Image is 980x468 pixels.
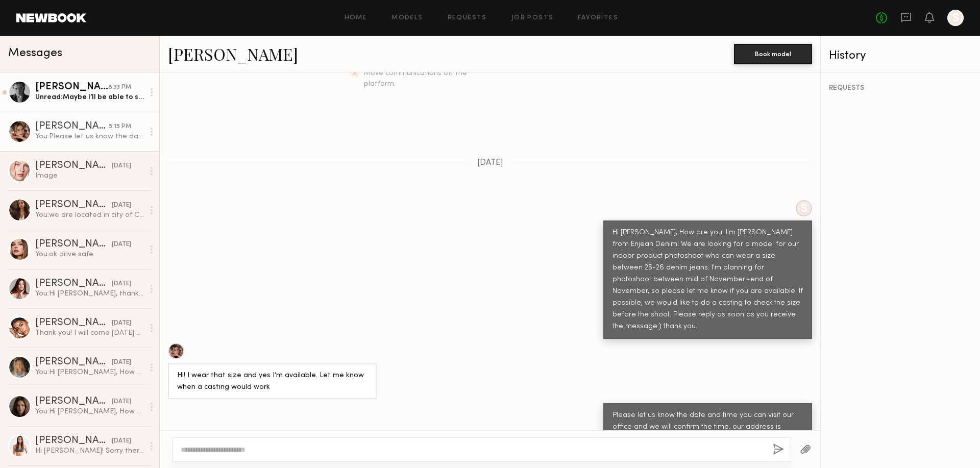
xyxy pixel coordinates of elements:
[829,85,972,92] div: REQUESTS
[168,43,298,65] a: [PERSON_NAME]
[35,82,108,92] div: [PERSON_NAME]
[35,436,112,446] div: [PERSON_NAME]
[734,44,812,64] button: Book model
[35,132,144,141] div: You: Please let us know the date and time you can visit our office and we will confirm the time. ...
[35,200,112,210] div: [PERSON_NAME]
[35,357,112,367] div: [PERSON_NAME]
[112,358,131,367] div: [DATE]
[112,397,131,407] div: [DATE]
[345,15,367,21] a: Home
[35,367,144,377] div: You: Hi [PERSON_NAME], How are you! I'm [PERSON_NAME] from Enjean Denim! We are looking for a mod...
[112,240,131,250] div: [DATE]
[112,201,131,210] div: [DATE]
[35,289,144,299] div: You: Hi [PERSON_NAME], thank you for letting me know unfortunately we have to send out all the ph...
[112,279,131,289] div: [DATE]
[35,239,112,250] div: [PERSON_NAME]
[112,161,131,171] div: [DATE]
[35,121,109,132] div: [PERSON_NAME]
[177,370,367,393] div: Hi! I wear that size and yes I’m available. Let me know when a casting would work
[35,250,144,259] div: You: ok drive safe
[35,92,144,102] div: Unread: Maybe I’ll be able to stop by on the 16th. I haven’t gotten my call time yet, but I’ll le...
[612,410,803,445] div: Please let us know the date and time you can visit our office and we will confirm the time. our a...
[477,159,503,167] span: [DATE]
[734,49,812,58] a: Book model
[829,50,972,62] div: History
[112,318,131,328] div: [DATE]
[35,171,144,181] div: Image
[448,15,487,21] a: Requests
[109,122,131,132] div: 5:15 PM
[35,161,112,171] div: [PERSON_NAME]
[511,15,554,21] a: Job Posts
[35,279,112,289] div: [PERSON_NAME]
[35,328,144,338] div: Thank you! I will come [DATE] morning at 9:45AM :) see you soon :)
[612,227,803,333] div: Hi [PERSON_NAME], How are you! I'm [PERSON_NAME] from Enjean Denim! We are looking for a model fo...
[8,47,62,59] span: Messages
[35,446,144,456] div: Hi [PERSON_NAME]! Sorry there was a crash, will be about 5 min late!
[35,318,112,328] div: [PERSON_NAME]
[35,397,112,407] div: [PERSON_NAME]
[391,15,423,21] a: Models
[108,83,131,92] div: 8:33 PM
[578,15,618,21] a: Favorites
[112,436,131,446] div: [DATE]
[35,407,144,416] div: You: Hi [PERSON_NAME], How are you! I'm [PERSON_NAME] from Enjean Denim! We are looking for a mod...
[35,210,144,220] div: You: we are located in city of Commerce, address is [STREET_ADDRESS] please let me know the date ...
[947,10,964,26] a: S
